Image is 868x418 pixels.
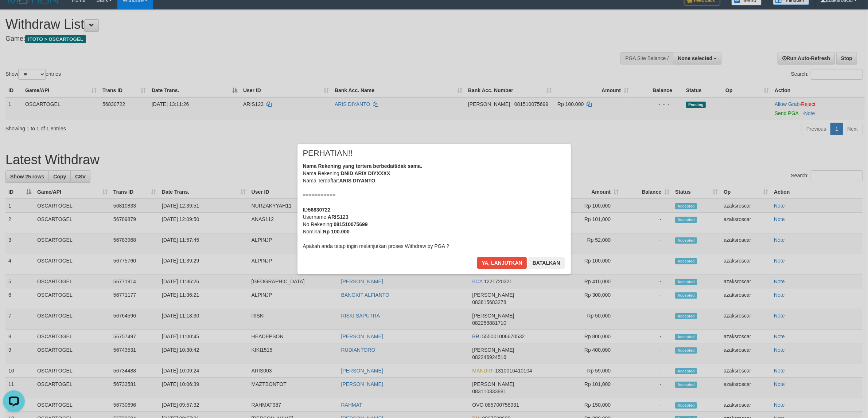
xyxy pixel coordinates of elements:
b: 081510075699 [334,221,367,227]
b: Nama Rekening yang tertera berbeda/tidak sama. [303,163,423,169]
b: DNID ARIX DIYXXXX [341,170,390,176]
span: PERHATIAN!! [303,150,353,157]
b: Rp 100.000 [323,229,350,234]
button: Batalkan [528,257,565,269]
button: Ya, lanjutkan [477,257,527,269]
button: Open LiveChat chat widget [3,3,25,25]
div: Nama Rekening: Nama Terdaftar: =========== ID Username: No Rekening: Nominal: Apakah anda tetap i... [303,162,565,250]
b: ARIS DIYANTO [339,178,375,184]
b: 56830722 [308,207,331,213]
b: ARIS123 [328,214,349,220]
